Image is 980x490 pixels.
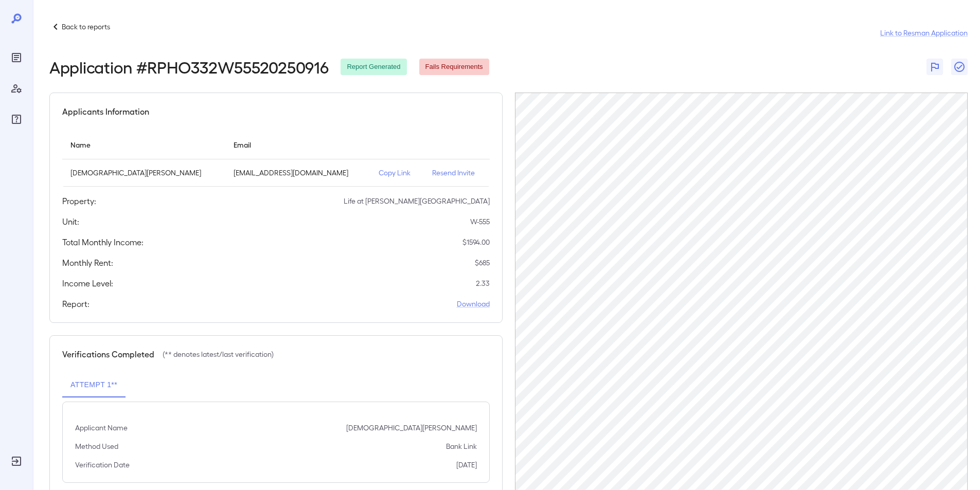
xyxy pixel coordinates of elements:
h5: Property: [62,195,96,207]
span: Report Generated [341,62,406,72]
button: Attempt 1** [62,373,126,397]
p: (** denotes latest/last verification) [163,349,274,359]
a: Download [457,299,490,309]
h5: Monthly Rent: [62,257,113,269]
p: Method Used [75,441,118,451]
button: Close Report [951,59,968,75]
p: [DATE] [456,460,477,470]
div: Manage Users [8,80,25,97]
h2: Application # RPHO332W55520250916 [49,58,328,76]
h5: Report: [62,298,90,310]
div: FAQ [8,111,25,128]
p: Life at [PERSON_NAME][GEOGRAPHIC_DATA] [344,196,490,206]
p: Applicant Name [75,423,128,433]
p: 2.33 [476,278,490,288]
p: $ 1594.00 [462,237,490,247]
button: Flag Report [926,59,943,75]
div: Log Out [8,453,25,469]
p: Bank Link [446,441,477,451]
p: [DEMOGRAPHIC_DATA][PERSON_NAME] [346,423,477,433]
p: Verification Date [75,460,130,470]
table: simple table [62,130,490,187]
h5: Unit: [62,215,79,228]
h5: Verifications Completed [62,348,154,360]
div: Reports [8,49,25,66]
h5: Income Level: [62,277,113,289]
span: Fails Requirements [419,62,489,72]
p: Back to reports [62,22,110,32]
p: [EMAIL_ADDRESS][DOMAIN_NAME] [234,168,362,178]
h5: Total Monthly Income: [62,236,144,248]
a: Link to Resman Application [880,28,968,38]
p: $ 685 [475,258,490,268]
p: Resend Invite [432,168,481,178]
th: Email [225,130,370,159]
p: W-555 [470,216,490,227]
th: Name [62,130,225,159]
p: [DEMOGRAPHIC_DATA][PERSON_NAME] [70,168,217,178]
p: Copy Link [379,168,416,178]
h5: Applicants Information [62,105,149,118]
